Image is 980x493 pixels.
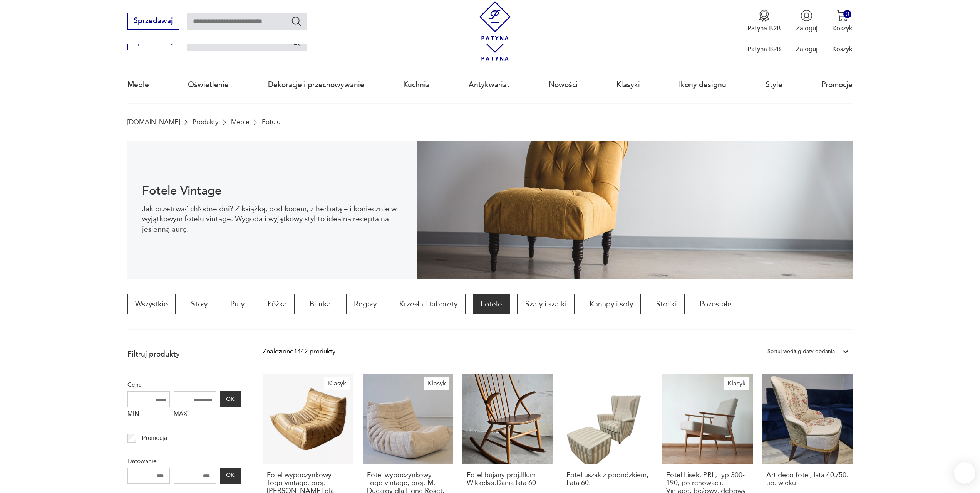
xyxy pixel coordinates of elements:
[142,185,403,197] h1: Fotele Vintage
[517,294,574,314] a: Szafy i szafki
[766,471,849,487] h3: Art deco fotel, lata 40./50. ub. wieku
[127,67,149,103] a: Meble
[127,456,241,466] p: Datowanie
[747,10,781,33] button: Patyna B2B
[582,294,641,314] a: Kanapy i sofy
[127,118,180,126] a: [DOMAIN_NAME]
[127,380,241,390] p: Cena
[821,67,853,103] a: Promocje
[648,294,684,314] a: Stoliki
[832,45,853,54] p: Koszyk
[193,118,218,126] a: Produkty
[127,407,170,422] label: MIN
[188,67,229,103] a: Oświetlenie
[392,294,465,314] a: Krzesła i taborety
[766,67,782,103] a: Style
[796,45,818,54] p: Zaloguj
[223,294,252,314] a: Pufy
[747,24,781,33] p: Patyna B2B
[566,471,649,487] h3: Fotel uszak z podnóżkiem, Lata 60.
[174,407,216,422] label: MAX
[268,67,364,103] a: Dekoracje i przechowywanie
[127,294,176,314] a: Wszystkie
[843,10,851,18] div: 0
[417,141,853,279] img: 9275102764de9360b0b1aa4293741aa9.jpg
[476,1,514,40] img: Patyna - sklep z meblami i dekoracjami vintage
[832,10,853,33] button: 0Koszyk
[796,10,818,33] button: Zaloguj
[403,67,430,103] a: Kuchnia
[127,13,179,30] button: Sprzedawaj
[616,67,640,103] a: Klasyki
[692,294,739,314] a: Pozostałe
[231,118,249,126] a: Meble
[142,433,167,443] p: Promocja
[262,118,280,126] p: Fotele
[302,294,338,314] a: Biurka
[142,204,403,234] p: Jak przetrwać chłodne dni? Z książką, pod kocem, z herbatą – i koniecznie w wyjątkowym fotelu vin...
[291,15,302,27] button: Szukaj
[767,347,835,357] div: Sortuj według daty dodania
[263,347,335,357] div: Znaleziono 1442 produkty
[127,39,179,45] a: Sprzedawaj
[291,36,302,47] button: Szukaj
[954,462,975,484] iframe: Smartsupp widget button
[346,294,384,314] a: Regały
[467,471,549,487] h3: Fotel bujany proj.Illum Wikkelsø.Dania lata 60
[473,294,510,314] a: Fotele
[183,294,215,314] a: Stoły
[758,10,770,22] img: Ikona medalu
[469,67,509,103] a: Antykwariat
[679,67,726,103] a: Ikony designu
[127,349,241,359] p: Filtruj produkty
[801,10,812,22] img: Ikonka użytkownika
[832,24,853,33] p: Koszyk
[747,45,781,54] p: Patyna B2B
[796,24,818,33] p: Zaloguj
[747,10,781,33] a: Ikona medaluPatyna B2B
[260,294,295,314] a: Łóżka
[836,10,848,22] img: Ikona koszyka
[549,67,578,103] a: Nowości
[220,468,241,484] button: OK
[220,391,241,407] button: OK
[127,19,179,25] a: Sprzedawaj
